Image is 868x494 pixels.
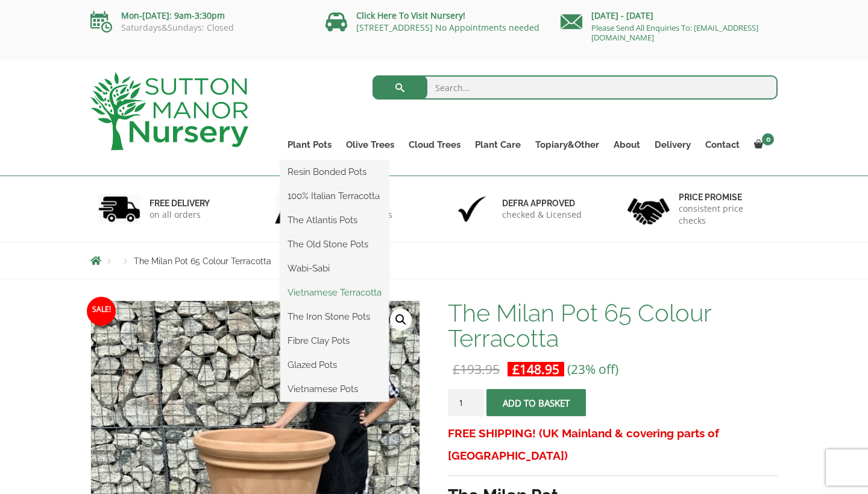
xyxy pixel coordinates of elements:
[90,72,248,150] img: logo
[280,332,389,350] a: Fibre Clay Pots
[401,136,468,153] a: Cloud Trees
[356,22,539,33] a: [STREET_ADDRESS] No Appointments needed
[90,8,307,23] p: Mon-[DATE]: 9am-3:30pm
[339,136,401,153] a: Olive Trees
[356,10,465,21] a: Click Here To Visit Nursery!
[502,209,582,221] p: checked & Licensed
[149,209,210,221] p: on all orders
[627,191,670,227] img: 4.jpg
[98,194,140,224] img: 1.jpg
[280,356,389,374] a: Glazed Pots
[275,194,317,224] img: 2.jpg
[149,198,210,209] h6: FREE DELIVERY
[280,211,389,229] a: The Atlantis Pots
[762,133,774,145] span: 0
[280,283,389,302] a: Vietnamese Terracotta
[280,259,389,277] a: Wabi-Sabi
[747,136,778,153] a: 0
[591,22,758,43] a: Please Send All Enquiries To: [EMAIL_ADDRESS][DOMAIN_NAME]
[280,235,389,253] a: The Old Stone Pots
[453,361,500,378] bdi: 193.95
[280,163,389,181] a: Resin Bonded Pots
[698,136,747,153] a: Contact
[606,136,647,153] a: About
[87,297,116,326] span: Sale!
[90,256,778,265] nav: Breadcrumbs
[90,23,307,33] p: Saturdays&Sundays: Closed
[512,361,559,378] bdi: 148.95
[280,187,389,205] a: 100% Italian Terracotta
[448,422,778,467] h3: FREE SHIPPING! (UK Mainland & covering parts of [GEOGRAPHIC_DATA])
[134,256,271,266] span: The Milan Pot 65 Colour Terracotta
[512,361,520,378] span: £
[567,361,618,378] span: (23% off)
[451,194,493,224] img: 3.jpg
[468,136,528,153] a: Plant Care
[280,308,389,326] a: The Iron Stone Pots
[486,389,586,416] button: Add to basket
[679,192,770,203] h6: Price promise
[502,198,582,209] h6: Defra approved
[280,380,389,398] a: Vietnamese Pots
[373,75,778,100] input: Search...
[280,136,339,153] a: Plant Pots
[679,203,770,227] p: consistent price checks
[390,309,412,331] a: View full-screen image gallery
[647,136,698,153] a: Delivery
[561,8,778,23] p: [DATE] - [DATE]
[528,136,606,153] a: Topiary&Other
[448,300,778,351] h1: The Milan Pot 65 Colour Terracotta
[453,361,460,378] span: £
[448,389,484,416] input: Product quantity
